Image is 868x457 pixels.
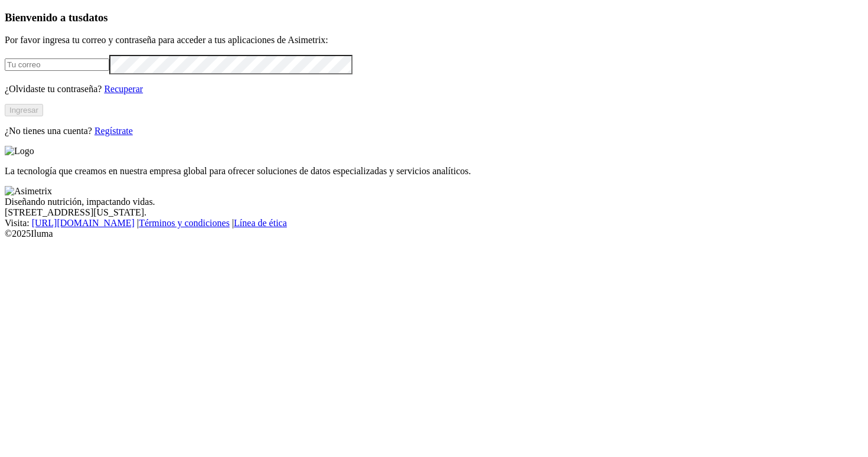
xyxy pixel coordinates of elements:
img: Logo [5,146,34,156]
button: Ingresar [5,104,43,116]
a: Recuperar [104,84,143,94]
div: © 2025 Iluma [5,228,863,239]
a: Regístrate [94,126,133,136]
span: datos [83,11,108,24]
a: Línea de ética [234,218,287,228]
p: ¿No tienes una cuenta? [5,126,863,136]
p: ¿Olvidaste tu contraseña? [5,84,863,94]
a: [URL][DOMAIN_NAME] [32,218,135,228]
div: [STREET_ADDRESS][US_STATE]. [5,207,863,218]
p: La tecnología que creamos en nuestra empresa global para ofrecer soluciones de datos especializad... [5,166,863,177]
p: Por favor ingresa tu correo y contraseña para acceder a tus aplicaciones de Asimetrix: [5,35,863,45]
img: Asimetrix [5,186,52,197]
div: Diseñando nutrición, impactando vidas. [5,197,863,207]
input: Tu correo [5,58,109,71]
a: Términos y condiciones [139,218,230,228]
h3: Bienvenido a tus [5,11,863,24]
div: Visita : | | [5,218,863,228]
